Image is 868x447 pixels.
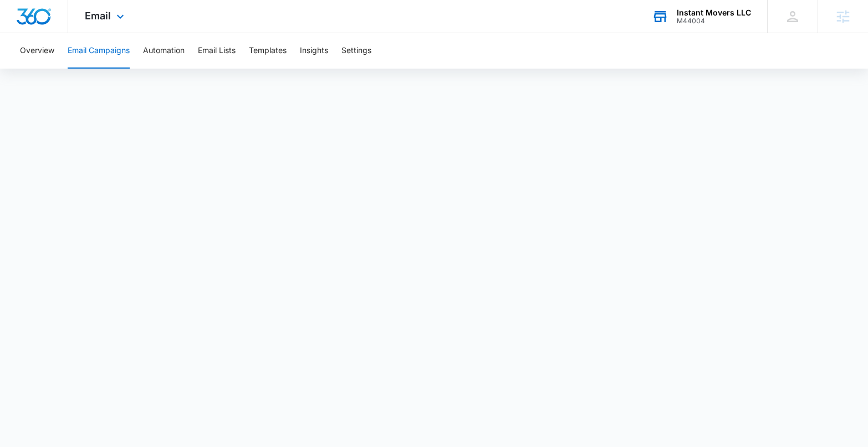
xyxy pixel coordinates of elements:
button: Overview [20,33,54,69]
div: account id [677,17,751,25]
button: Automation [143,33,185,69]
button: Email Campaigns [68,33,130,69]
button: Templates [249,33,287,69]
div: account name [677,8,751,17]
button: Settings [341,33,371,69]
span: Email [85,10,111,22]
button: Email Lists [198,33,236,69]
button: Insights [300,33,328,69]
